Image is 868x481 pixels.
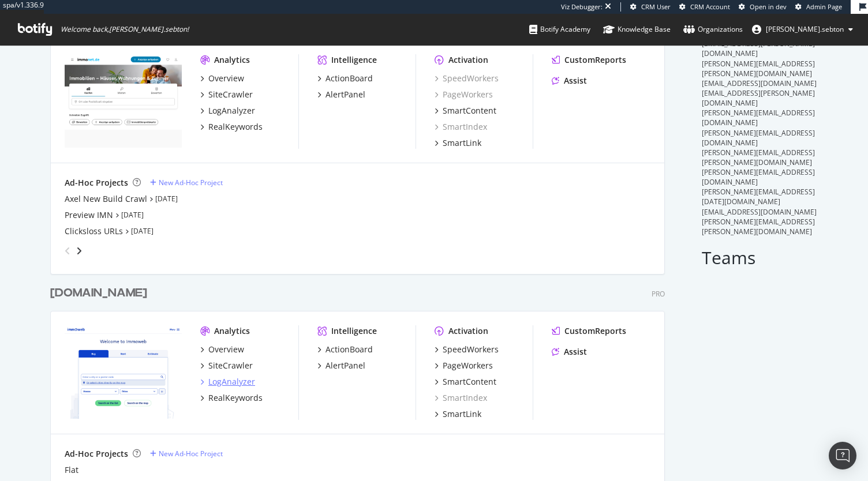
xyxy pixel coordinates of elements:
[60,242,75,260] div: angle-left
[435,89,493,100] div: PageWorkers
[443,105,496,117] div: SmartContent
[552,54,626,66] a: CustomReports
[435,344,499,355] a: SpeedWorkers
[208,73,244,84] div: Overview
[208,105,255,117] div: LogAnalyzer
[150,449,223,459] a: New Ad-Hoc Project
[317,360,365,371] a: AlertPanel
[603,14,671,45] a: Knowledge Base
[131,226,154,236] a: [DATE]
[564,325,626,337] div: CustomReports
[208,392,263,404] div: RealKeywords
[65,464,78,476] a: Flat
[552,346,587,358] a: Assist
[529,14,590,45] a: Botify Academy
[61,25,189,34] span: Welcome back, [PERSON_NAME].sebton !
[65,54,182,148] img: immonet.de
[331,325,377,337] div: Intelligence
[200,89,253,100] a: SiteCrawler
[702,187,815,206] span: [PERSON_NAME][EMAIL_ADDRESS][DATE][DOMAIN_NAME]
[702,78,817,88] span: [EMAIL_ADDRESS][DOMAIN_NAME]
[603,24,671,35] div: Knowledge Base
[200,392,263,404] a: RealKeywords
[325,360,365,371] div: AlertPanel
[50,285,152,302] a: [DOMAIN_NAME]
[750,2,787,11] span: Open in dev
[443,376,496,388] div: SmartContent
[150,178,223,187] a: New Ad-Hoc Project
[208,89,253,100] div: SiteCrawler
[65,325,182,419] img: immoweb.be
[702,128,815,148] span: [PERSON_NAME][EMAIL_ADDRESS][DOMAIN_NAME]
[159,178,223,187] div: New Ad-Hoc Project
[200,376,255,388] a: LogAnalyzer
[65,226,123,237] a: Clicksloss URLs
[200,360,253,371] a: SiteCrawler
[200,121,263,133] a: RealKeywords
[208,121,263,133] div: RealKeywords
[435,360,493,371] a: PageWorkers
[214,54,250,66] div: Analytics
[564,54,626,66] div: CustomReports
[155,194,178,204] a: [DATE]
[435,121,487,133] a: SmartIndex
[702,167,815,187] span: [PERSON_NAME][EMAIL_ADDRESS][DOMAIN_NAME]
[443,344,499,355] div: SpeedWorkers
[435,73,499,84] a: SpeedWorkers
[435,376,496,388] a: SmartContent
[317,89,365,100] a: AlertPanel
[325,73,373,84] div: ActionBoard
[159,449,223,459] div: New Ad-Hoc Project
[690,2,730,11] span: CRM Account
[50,285,147,302] div: [DOMAIN_NAME]
[200,105,255,117] a: LogAnalyzer
[65,209,113,221] a: Preview IMN
[435,137,481,149] a: SmartLink
[702,88,815,108] span: [EMAIL_ADDRESS][PERSON_NAME][DOMAIN_NAME]
[683,14,743,45] a: Organizations
[331,54,377,66] div: Intelligence
[552,325,626,337] a: CustomReports
[435,408,481,420] a: SmartLink
[200,73,244,84] a: Overview
[448,325,488,337] div: Activation
[317,73,373,84] a: ActionBoard
[795,2,842,12] a: Admin Page
[121,210,144,220] a: [DATE]
[65,177,128,189] div: Ad-Hoc Projects
[683,24,743,35] div: Organizations
[702,217,815,236] span: [PERSON_NAME][EMAIL_ADDRESS][PERSON_NAME][DOMAIN_NAME]
[702,59,815,78] span: [PERSON_NAME][EMAIL_ADDRESS][PERSON_NAME][DOMAIN_NAME]
[435,392,487,404] div: SmartIndex
[702,39,815,58] span: [EMAIL_ADDRESS][PERSON_NAME][DOMAIN_NAME]
[448,54,488,66] div: Activation
[652,289,665,299] div: Pro
[829,442,856,469] div: Open Intercom Messenger
[75,245,83,257] div: angle-right
[564,346,587,358] div: Assist
[552,75,587,87] a: Assist
[679,2,730,12] a: CRM Account
[641,2,671,11] span: CRM User
[766,24,844,34] span: anne.sebton
[325,344,373,355] div: ActionBoard
[443,137,481,149] div: SmartLink
[65,448,128,460] div: Ad-Hoc Projects
[317,344,373,355] a: ActionBoard
[702,207,817,217] span: [EMAIL_ADDRESS][DOMAIN_NAME]
[208,376,255,388] div: LogAnalyzer
[743,20,862,39] button: [PERSON_NAME].sebton
[435,105,496,117] a: SmartContent
[208,360,253,371] div: SiteCrawler
[529,24,590,35] div: Botify Academy
[443,360,493,371] div: PageWorkers
[702,148,815,167] span: [PERSON_NAME][EMAIL_ADDRESS][PERSON_NAME][DOMAIN_NAME]
[65,193,147,205] a: Axel New Build Crawl
[806,2,842,11] span: Admin Page
[214,325,250,337] div: Analytics
[739,2,787,12] a: Open in dev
